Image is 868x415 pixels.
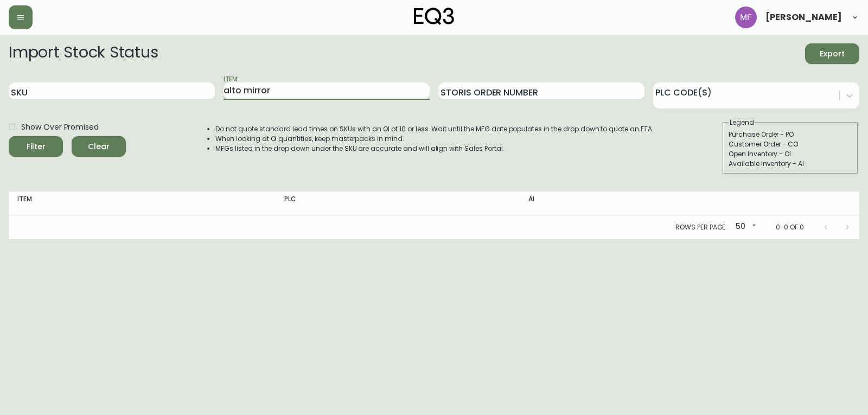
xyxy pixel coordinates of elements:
[215,124,654,134] li: Do not quote standard lead times on SKUs with an OI of 10 or less. Wait until the MFG date popula...
[27,140,46,154] div: Filter
[729,118,755,127] legend: Legend
[765,13,842,22] span: [PERSON_NAME]
[9,191,276,215] th: Item
[675,222,727,232] p: Rows per page:
[276,191,520,215] th: PLC
[814,47,851,61] span: Export
[731,218,758,236] div: 50
[729,130,852,139] div: Purchase Order - PO
[72,136,126,157] button: Clear
[9,136,63,157] button: Filter
[520,191,714,215] th: AI
[215,144,654,154] li: MFGs listed in the drop down under the SKU are accurate and will align with Sales Portal.
[805,43,859,64] button: Export
[729,139,852,149] div: Customer Order - CO
[729,149,852,159] div: Open Inventory - OI
[21,122,99,133] span: Show Over Promised
[215,134,654,144] li: When looking at OI quantities, keep masterpacks in mind.
[414,8,454,25] img: logo
[9,43,158,64] h2: Import Stock Status
[80,140,117,154] span: Clear
[735,7,757,28] img: 5fd4d8da6c6af95d0810e1fe9eb9239f
[776,222,804,232] p: 0-0 of 0
[729,159,852,169] div: Available Inventory - AI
